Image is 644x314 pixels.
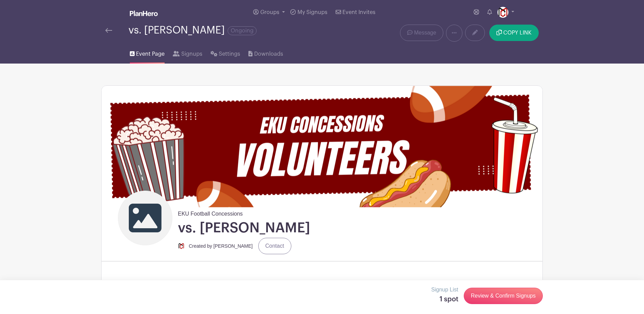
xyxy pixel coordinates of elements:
[181,50,202,58] span: Signups
[260,10,279,15] span: Groups
[211,42,240,64] a: Settings
[431,286,458,294] p: Signup List
[497,7,508,18] img: cropped-cropped-8SdNnWwj_400x400%20(1).jpg
[178,243,185,249] img: cropped-cropped-8SdNnWwj_400x400%20(1).jpg
[400,25,443,41] a: Message
[248,42,283,64] a: Downloads
[130,11,158,16] img: logo_white-6c42ec7e38ccf1d336a20a19083b03d10ae64f83f12c07503d8b9e83406b4c7d.svg
[219,50,240,58] span: Settings
[178,207,243,218] span: EKU Football Concessions
[414,29,436,37] span: Message
[228,26,257,35] span: Ongoing
[189,243,253,249] small: Created by [PERSON_NAME]
[254,50,283,58] span: Downloads
[489,25,539,41] button: COPY LINK
[431,295,458,303] h5: 1 spot
[258,238,291,254] a: Contact
[128,25,257,36] div: vs. [PERSON_NAME]
[342,10,375,15] span: Event Invites
[130,42,165,64] a: Event Page
[178,219,310,236] h1: vs. [PERSON_NAME]
[136,50,165,58] span: Event Page
[102,86,542,207] img: event_banner_9293.png
[503,30,532,36] span: COPY LINK
[173,42,202,64] a: Signups
[105,28,112,33] img: back-arrow-29a5d9b10d5bd6ae65dc969a981735edf675c4d7a1fe02e03b50dbd4ba3cdb55.svg
[297,10,327,15] span: My Signups
[464,288,543,304] a: Review & Confirm Signups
